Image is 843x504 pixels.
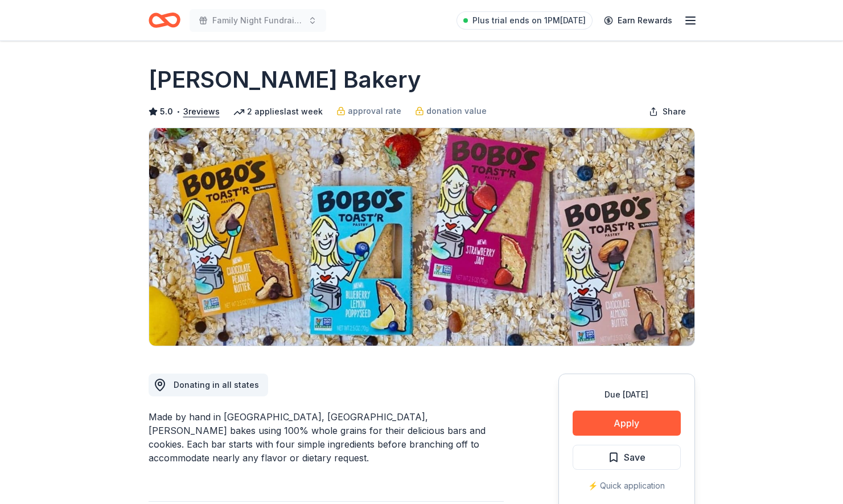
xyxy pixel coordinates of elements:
[348,104,401,118] span: approval rate
[176,107,180,116] span: •
[573,388,681,401] div: Due [DATE]
[149,64,421,96] h1: [PERSON_NAME] Bakery
[415,104,487,118] a: donation value
[573,445,681,470] button: Save
[160,105,173,118] span: 5.0
[573,411,681,436] button: Apply
[190,9,326,32] button: Family Night Fundraiser
[426,104,487,118] span: donation value
[149,410,504,465] div: Made by hand in [GEOGRAPHIC_DATA], [GEOGRAPHIC_DATA], [PERSON_NAME] bakes using 100% whole grains...
[233,105,323,118] div: 2 applies last week
[640,100,695,123] button: Share
[457,11,593,30] a: Plus trial ends on 1PM[DATE]
[597,10,679,31] a: Earn Rewards
[212,14,303,27] span: Family Night Fundraiser
[174,380,259,390] span: Donating in all states
[149,128,694,346] img: Image for Bobo's Bakery
[336,104,401,118] a: approval rate
[472,14,586,27] span: Plus trial ends on 1PM[DATE]
[624,450,645,465] span: Save
[183,105,220,118] button: 3reviews
[573,479,681,493] div: ⚡️ Quick application
[149,7,180,34] a: Home
[663,105,686,118] span: Share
